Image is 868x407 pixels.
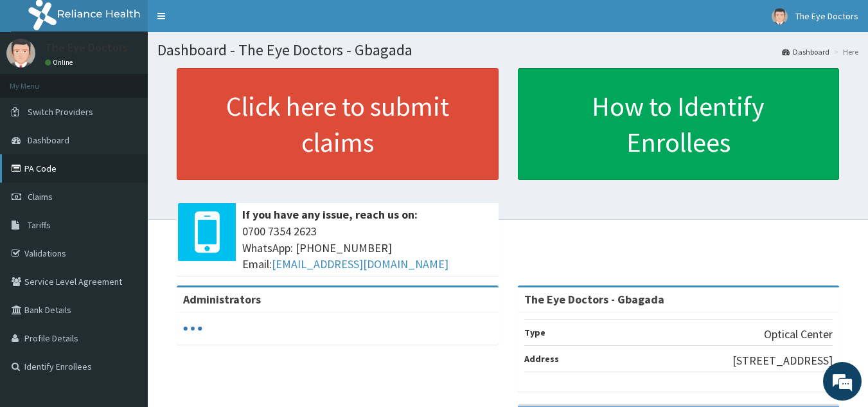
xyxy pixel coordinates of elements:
[6,39,35,68] img: User Image
[183,292,261,307] b: Administrators
[272,257,448,271] a: [EMAIL_ADDRESS][DOMAIN_NAME]
[831,46,858,57] li: Here
[45,42,128,53] p: The Eye Doctors
[518,68,840,180] a: How to Identify Enrollees
[772,8,788,24] img: User Image
[242,223,492,273] span: 0700 7354 2623 WhatsApp: [PHONE_NUMBER] Email:
[764,326,833,343] p: Optical Center
[28,134,69,146] span: Dashboard
[183,319,202,338] svg: audio-loading
[45,58,76,67] a: Online
[782,46,829,57] a: Dashboard
[732,352,833,369] p: [STREET_ADDRESS]
[524,327,545,338] b: Type
[242,207,418,222] b: If you have any issue, reach us on:
[28,106,93,118] span: Switch Providers
[524,292,664,307] strong: The Eye Doctors - Gbagada
[524,353,559,365] b: Address
[28,219,51,231] span: Tariffs
[28,191,53,203] span: Claims
[177,68,499,180] a: Click here to submit claims
[157,42,858,59] h1: Dashboard - The Eye Doctors - Gbagada
[795,10,858,22] span: The Eye Doctors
